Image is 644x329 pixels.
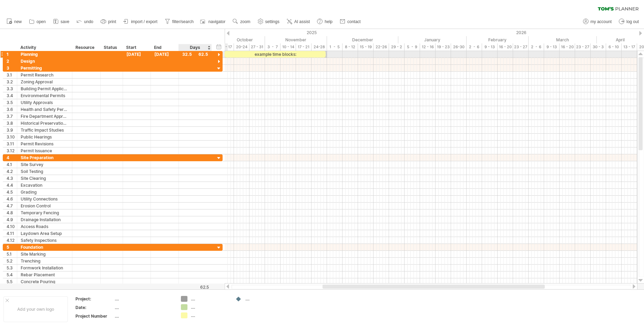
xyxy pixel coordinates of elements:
[115,305,173,310] div: ....
[21,203,69,209] div: Erosion Control
[7,244,17,250] div: 5
[374,43,389,51] div: 22-26
[7,92,17,99] div: 3.4
[194,36,265,43] div: October 2025
[7,196,17,202] div: 4.6
[529,43,544,51] div: 2 - 6
[21,79,69,85] div: Zoning Approval
[245,296,283,302] div: ....
[123,51,151,58] div: [DATE]
[7,113,17,120] div: 3.7
[7,99,17,106] div: 3.5
[7,278,17,285] div: 5.5
[467,43,482,51] div: 2 - 6
[7,51,17,58] div: 1
[626,19,639,24] span: log out
[115,313,173,319] div: ....
[420,43,436,51] div: 12 - 16
[75,296,113,302] div: Project:
[7,106,17,113] div: 3.6
[575,43,591,51] div: 23 - 27
[7,216,17,223] div: 4.9
[7,258,17,264] div: 5.2
[7,251,17,257] div: 5.1
[182,51,208,58] div: 32.5
[21,196,69,202] div: Utility Connections
[21,65,69,71] div: Permitting
[178,44,211,51] div: Days
[21,209,69,216] div: Temporary Fencing
[513,43,529,51] div: 23 - 27
[21,72,69,78] div: Permit Research
[21,51,69,58] div: Planning
[21,230,69,237] div: Laydown Area Setup
[315,17,335,26] a: help
[591,43,606,51] div: 30 - 3
[7,141,17,147] div: 3.11
[75,44,96,51] div: Resource
[208,19,225,24] span: navigator
[7,147,17,154] div: 3.12
[617,17,641,26] a: log out
[21,161,69,168] div: Site Survey
[37,19,46,24] span: open
[14,19,22,24] span: new
[21,99,69,106] div: Utility Approvals
[311,43,327,51] div: 24-28
[347,19,361,24] span: contact
[122,17,160,26] a: import / export
[389,43,405,51] div: 29 - 2
[240,19,250,24] span: zoom
[21,168,69,175] div: Soil Testing
[7,265,17,271] div: 5.3
[21,113,69,120] div: Fire Department Approval
[7,182,17,188] div: 4.4
[21,189,69,195] div: Grading
[7,127,17,133] div: 3.9
[75,17,95,26] a: undo
[7,237,17,244] div: 4.12
[21,106,69,113] div: Health and Safety Permits
[21,175,69,182] div: Site Clearing
[358,43,374,51] div: 15 - 19
[225,51,326,58] div: example time blocks:
[191,304,228,310] div: ....
[7,230,17,237] div: 4.11
[218,43,234,51] div: 13 - 17
[234,43,249,51] div: 20-24
[7,175,17,182] div: 4.3
[179,285,209,290] div: 62.5
[21,237,69,244] div: Safety Inspections
[343,43,358,51] div: 8 - 12
[7,154,17,161] div: 4
[622,43,637,51] div: 13 - 17
[21,278,69,285] div: Concrete Pouring
[231,17,252,26] a: zoom
[338,17,363,26] a: contact
[398,36,467,43] div: January 2026
[21,271,69,278] div: Rebar Placement
[21,154,69,161] div: Site Preparation
[249,43,265,51] div: 27 - 31
[325,19,333,24] span: help
[75,313,113,319] div: Project Number
[285,17,312,26] a: AI assist
[327,43,343,51] div: 1 - 5
[21,265,69,271] div: Formwork Installation
[7,120,17,126] div: 3.8
[451,43,467,51] div: 26-30
[21,127,69,133] div: Traffic Impact Studies
[498,43,513,51] div: 16 - 20
[7,209,17,216] div: 4.8
[172,19,194,24] span: filter/search
[265,19,279,24] span: settings
[256,17,282,26] a: settings
[529,36,597,43] div: March 2026
[191,296,228,302] div: ....
[482,43,498,51] div: 9 - 13
[61,19,69,24] span: save
[99,17,118,26] a: print
[560,43,575,51] div: 16 - 20
[591,19,612,24] span: my account
[131,19,157,24] span: import / export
